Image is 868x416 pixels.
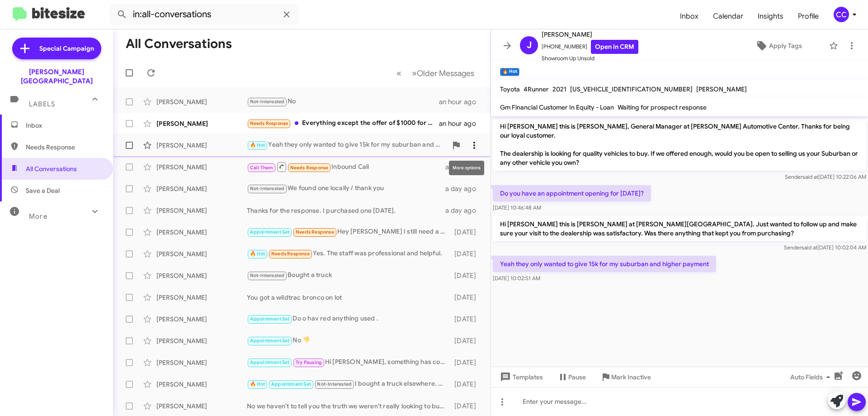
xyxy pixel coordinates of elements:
[296,359,322,365] span: Try Pausing
[247,293,450,302] div: You got a wildtrac bronco on lot
[26,164,77,173] span: All Conversations
[439,97,483,106] div: an hour ago
[417,68,474,78] span: Older Messages
[250,381,265,387] span: 🔥 Hot
[156,249,247,258] div: [PERSON_NAME]
[493,185,651,201] p: Do you have an appointment opening for [DATE]?
[785,173,866,180] span: Sender [DATE] 10:22:06 AM
[156,271,247,280] div: [PERSON_NAME]
[450,249,483,258] div: [DATE]
[450,402,483,411] div: [DATE]
[568,369,586,385] span: Pause
[493,118,866,171] p: Hi [PERSON_NAME] this is [PERSON_NAME], General Manager at [PERSON_NAME] Automotive Center. Thank...
[591,40,638,54] a: Open in CRM
[250,142,265,148] span: 🔥 Hot
[156,163,247,172] div: [PERSON_NAME]
[524,85,549,93] span: 4Runner
[500,103,614,111] span: Gm Financial Customer In Equity - Loan
[156,206,247,215] div: [PERSON_NAME]
[26,186,60,195] span: Save a Deal
[247,206,445,215] div: Thanks for the response. I purchased one [DATE].
[247,118,439,129] div: Everything except the offer of $1000 for my truck. I sold my truck [DATE] for $7000. I think if t...
[250,251,265,257] span: 🔥 Hot
[750,3,791,29] a: Insights
[29,212,47,220] span: More
[593,369,658,385] button: Mark Inactive
[491,369,550,385] button: Templates
[493,275,540,282] span: [DATE] 10:02:51 AM
[250,120,288,126] span: Needs Response
[527,38,532,53] span: J
[618,103,707,111] span: Waiting for prospect response
[39,44,94,53] span: Special Campaign
[450,228,483,237] div: [DATE]
[247,161,445,172] div: Inbound Call
[412,67,417,79] span: »
[791,3,826,29] a: Profile
[156,336,247,345] div: [PERSON_NAME]
[826,7,858,22] button: CC
[247,96,439,107] div: No
[696,85,747,93] span: [PERSON_NAME]
[706,3,750,29] a: Calendar
[156,141,247,150] div: [PERSON_NAME]
[156,380,247,389] div: [PERSON_NAME]
[552,85,566,93] span: 2021
[247,227,450,237] div: Hey [PERSON_NAME] I still need a vehicle, I had some personal things come up but can I still buy ...
[271,381,311,387] span: Appointment Set
[156,228,247,237] div: [PERSON_NAME]
[493,216,866,241] p: Hi [PERSON_NAME] this is [PERSON_NAME] at [PERSON_NAME][GEOGRAPHIC_DATA]. Just wanted to follow u...
[391,64,407,82] button: Previous
[493,256,716,272] p: Yeah they only wanted to give 15k for my suburban and higher payment
[126,37,232,51] h1: All Conversations
[247,335,450,346] div: No 👎
[247,357,450,368] div: Hi [PERSON_NAME], something has come up and I'm not able to buy a car right now but I will be in ...
[156,97,247,106] div: [PERSON_NAME]
[450,336,483,345] div: [DATE]
[247,314,450,324] div: Do o hav red anything used .
[247,402,450,411] div: No we haven’t to tell you the truth we weren't really looking to buy anything right now we just d...
[247,249,450,259] div: Yes. The staff was professional and helpful.
[784,244,866,251] span: Sender [DATE] 10:02:04 AM
[156,293,247,302] div: [PERSON_NAME]
[29,100,55,108] span: Labels
[109,4,299,25] input: Search
[250,273,285,278] span: Not-Interested
[250,165,274,171] span: Call Them
[156,119,247,128] div: [PERSON_NAME]
[498,369,543,385] span: Templates
[673,3,706,29] a: Inbox
[317,381,352,387] span: Not-Interested
[783,369,841,385] button: Auto Fields
[156,184,247,193] div: [PERSON_NAME]
[247,270,450,281] div: Bought a truck
[450,315,483,324] div: [DATE]
[450,358,483,367] div: [DATE]
[439,119,483,128] div: an hour ago
[26,121,103,130] span: Inbox
[834,7,849,22] div: CC
[250,186,285,191] span: Not-Interested
[500,85,520,93] span: Toyota
[12,38,101,59] a: Special Campaign
[247,183,445,194] div: We found one locally / thank you
[250,316,290,322] span: Appointment Set
[450,271,483,280] div: [DATE]
[156,402,247,411] div: [PERSON_NAME]
[445,184,483,193] div: a day ago
[250,229,290,235] span: Appointment Set
[493,204,541,211] span: [DATE] 10:46:48 AM
[802,244,817,251] span: said at
[296,229,334,235] span: Needs Response
[250,99,285,105] span: Not-Interested
[156,315,247,324] div: [PERSON_NAME]
[450,380,483,389] div: [DATE]
[156,358,247,367] div: [PERSON_NAME]
[550,369,593,385] button: Pause
[247,140,447,150] div: Yeah they only wanted to give 15k for my suburban and higher payment
[542,40,638,54] span: [PHONE_NUMBER]
[26,143,103,152] span: Needs Response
